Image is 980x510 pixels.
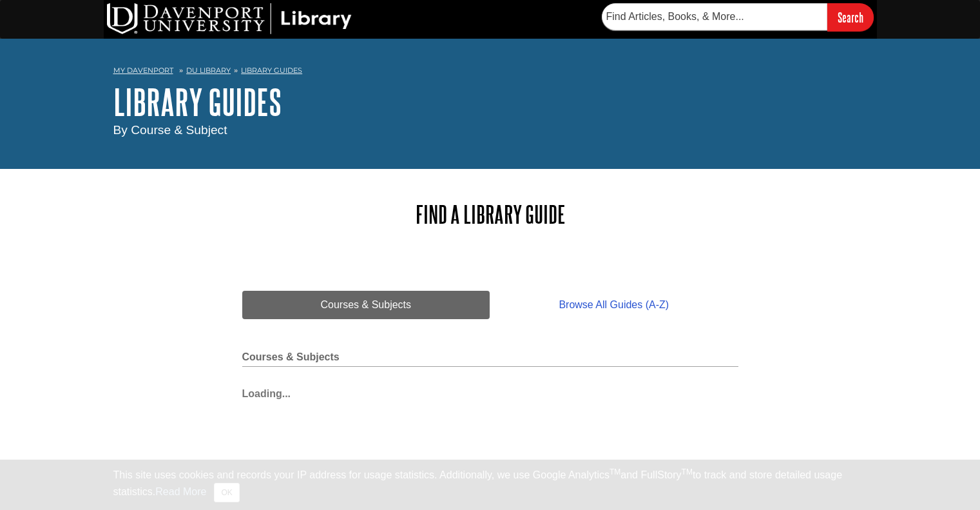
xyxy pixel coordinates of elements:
[241,66,302,75] a: Library Guides
[113,62,867,83] nav: breadcrumb
[155,486,206,497] a: Read More
[113,65,173,76] a: My Davenport
[827,3,874,31] input: Search
[242,380,738,402] div: Loading...
[242,351,738,367] h2: Courses & Subjects
[186,66,231,75] a: DU Library
[242,201,738,228] h2: Find a Library Guide
[113,83,867,121] h1: Library Guides
[610,467,620,476] sup: TM
[242,291,490,319] a: Courses & Subjects
[602,3,827,30] input: Find Articles, Books, & More...
[113,467,867,502] div: This site uses cookies and records your IP address for usage statistics. Additionally, we use Goo...
[214,483,239,502] button: Close
[490,291,738,319] a: Browse All Guides (A-Z)
[682,467,693,476] sup: TM
[113,121,867,140] div: By Course & Subject
[107,3,352,34] img: DU Library
[602,3,874,31] form: Searches DU Library's articles, books, and more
